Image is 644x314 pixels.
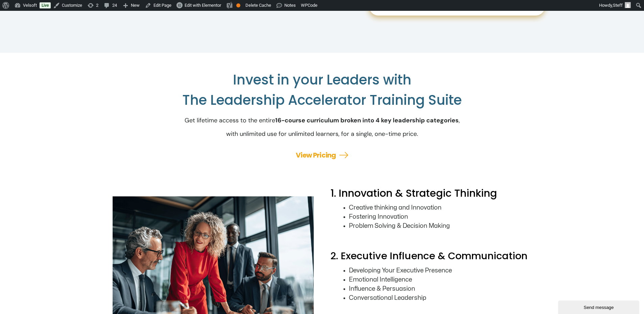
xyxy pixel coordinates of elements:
[113,70,532,110] h2: Invest in your Leaders with The Leadership Accelerator Training Suite
[113,114,532,141] p: Get lifetime access to the entire , with unlimited use for unlimited learners, for a single, one-...
[613,3,623,8] span: Steff
[558,299,641,314] iframe: chat widget
[331,187,532,200] h2: 1. Innovation & Strategic Thinking
[349,266,532,275] li: Developing Your Executive Presence
[349,203,532,212] li: Creative thinking and Innovation
[236,3,240,7] div: OK
[349,221,532,231] li: Problem Solving & Decision Making
[275,116,459,124] strong: 16-course curriculum broken into 4 key leadership categories
[349,293,532,303] li: Conversational Leadership
[331,250,532,263] h2: 2. Executive Influence & Communication
[185,3,221,8] span: Edit with Elementor
[349,275,532,284] li: Emotional Intelligence
[349,212,532,221] li: Fostering Innovation
[339,151,348,160] a: View Pricing
[40,2,51,8] a: Live
[296,150,336,160] a: View Pricing
[349,284,532,293] li: Influence & Persuasion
